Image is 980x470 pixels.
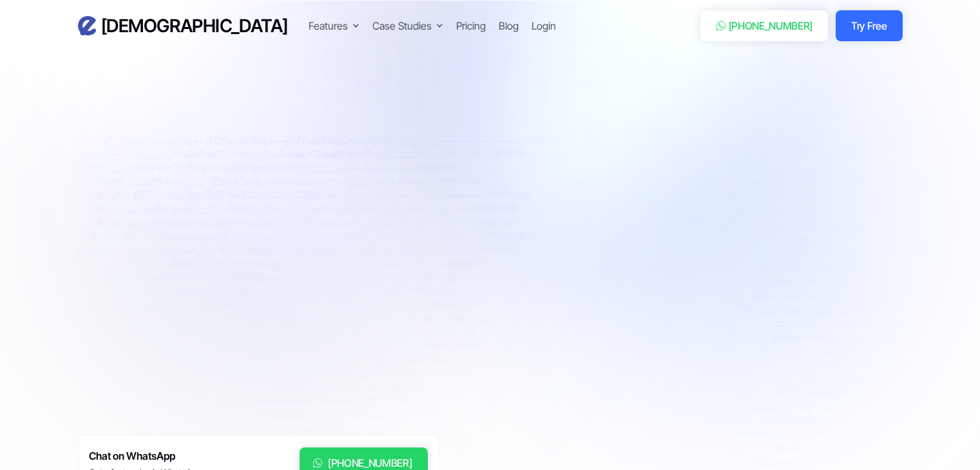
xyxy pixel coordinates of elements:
div: Features [309,18,348,33]
div: Features [309,18,360,33]
a: Try Free [836,10,902,41]
a: home [78,15,288,37]
h6: Chat on WhatsApp [89,447,202,465]
div: Case Studies [372,18,432,33]
h3: [DEMOGRAPHIC_DATA] [101,15,288,37]
a: [PHONE_NUMBER] [700,10,829,41]
div: Case Studies [372,18,443,33]
a: Blog [499,18,519,33]
div: [PHONE_NUMBER] [729,18,813,33]
a: Pricing [456,18,486,33]
a: Login [532,18,556,33]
